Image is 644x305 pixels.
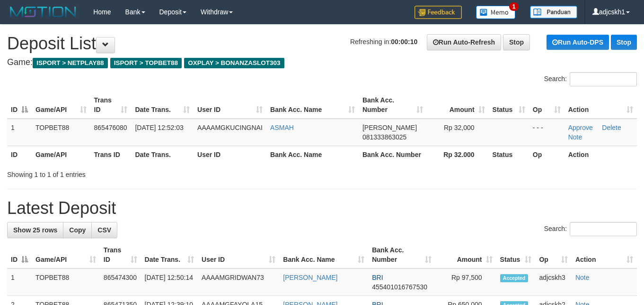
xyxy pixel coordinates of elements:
[359,92,427,119] th: Bank Acc. Number: activate to sort column ascending
[7,58,637,67] h4: Game:
[194,146,266,163] th: User ID
[97,226,111,234] span: CSV
[489,146,529,163] th: Status
[435,241,496,268] th: Amount: activate to sort column ascending
[32,119,90,146] td: TOPBET88
[415,6,462,19] img: Feedback.jpg
[131,146,194,163] th: Date Trans.
[535,268,571,296] td: adjcskh3
[362,133,406,141] span: Copy 081333863025 to clipboard
[94,124,127,131] span: 865476080
[7,92,32,119] th: ID: activate to sort column descending
[544,72,637,86] label: Search:
[427,146,489,163] th: Rp 32.000
[535,241,571,268] th: Op: activate to sort column ascending
[100,268,141,296] td: 865474300
[32,146,90,163] th: Game/API
[91,222,117,238] a: CSV
[7,241,32,268] th: ID: activate to sort column descending
[194,92,266,119] th: User ID: activate to sort column ascending
[572,241,637,268] th: Action: activate to sort column ascending
[570,72,637,86] input: Search:
[63,222,92,238] a: Copy
[33,58,108,68] span: ISPORT > NETPLAY88
[547,35,609,50] a: Run Auto-DPS
[100,241,141,268] th: Trans ID: activate to sort column ascending
[197,124,263,131] span: AAAAMGKUCINGNAI
[529,92,565,119] th: Op: activate to sort column ascending
[368,241,435,268] th: Bank Acc. Number: activate to sort column ascending
[565,146,637,163] th: Action
[509,2,519,11] span: 1
[489,92,529,119] th: Status: activate to sort column ascending
[7,5,79,19] img: MOTION_logo.png
[131,92,194,119] th: Date Trans.: activate to sort column ascending
[7,34,637,53] h1: Deposit List
[391,38,417,46] strong: 00:00:10
[530,6,577,18] img: panduan.png
[7,119,32,146] td: 1
[372,274,383,281] span: BRI
[529,119,565,146] td: - - -
[444,124,475,131] span: Rp 32,000
[7,146,32,163] th: ID
[427,34,501,50] a: Run Auto-Refresh
[141,268,198,296] td: [DATE] 12:50:14
[7,222,63,238] a: Show 25 rows
[503,34,530,50] a: Stop
[565,92,637,119] th: Action: activate to sort column ascending
[32,268,100,296] td: TOPBET88
[270,124,294,131] a: ASMAH
[496,241,536,268] th: Status: activate to sort column ascending
[279,241,368,268] th: Bank Acc. Name: activate to sort column ascending
[350,38,417,46] span: Refreshing in:
[568,133,582,141] a: Note
[135,124,183,131] span: [DATE] 12:52:03
[198,268,279,296] td: AAAAMGRIDWAN73
[575,274,590,281] a: Note
[544,222,637,236] label: Search:
[32,92,90,119] th: Game/API: activate to sort column ascending
[110,58,182,68] span: ISPORT > TOPBET88
[13,226,57,234] span: Show 25 rows
[602,124,621,131] a: Delete
[362,124,417,131] span: [PERSON_NAME]
[7,268,32,296] td: 1
[7,199,637,218] h1: Latest Deposit
[7,166,261,179] div: Showing 1 to 1 of 1 entries
[435,268,496,296] td: Rp 97,500
[141,241,198,268] th: Date Trans.: activate to sort column ascending
[611,35,637,50] a: Stop
[266,92,359,119] th: Bank Acc. Name: activate to sort column ascending
[198,241,279,268] th: User ID: activate to sort column ascending
[529,146,565,163] th: Op
[568,124,593,131] a: Approve
[476,6,516,19] img: Button%20Memo.svg
[90,92,132,119] th: Trans ID: activate to sort column ascending
[359,146,427,163] th: Bank Acc. Number
[184,58,284,68] span: OXPLAY > BONANZASLOT303
[283,274,337,281] a: [PERSON_NAME]
[32,241,100,268] th: Game/API: activate to sort column ascending
[266,146,359,163] th: Bank Acc. Name
[570,222,637,236] input: Search:
[427,92,489,119] th: Amount: activate to sort column ascending
[69,226,86,234] span: Copy
[372,283,427,291] span: Copy 455401016767530 to clipboard
[90,146,132,163] th: Trans ID
[500,274,529,282] span: Accepted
